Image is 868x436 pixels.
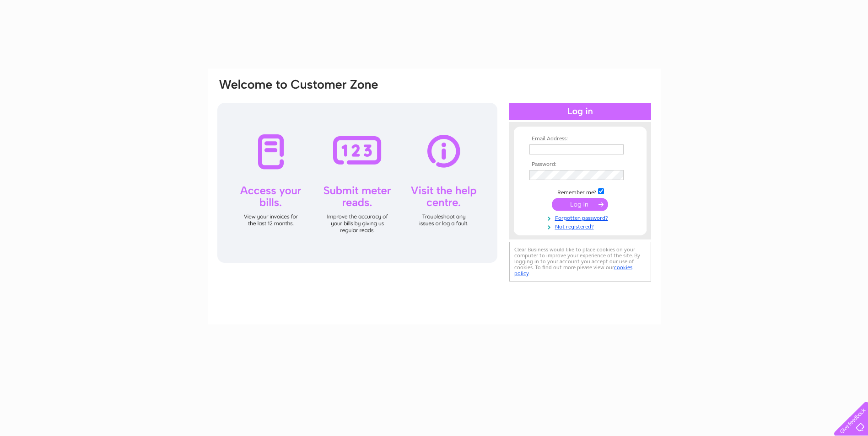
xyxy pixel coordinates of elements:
[509,242,651,282] div: Clear Business would like to place cookies on your computer to improve your experience of the sit...
[527,187,633,196] td: Remember me?
[527,161,633,168] th: Password:
[552,198,608,211] input: Submit
[529,213,633,222] a: Forgotten password?
[514,264,632,276] a: cookies policy
[529,222,633,230] a: Not registered?
[527,136,633,142] th: Email Address:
